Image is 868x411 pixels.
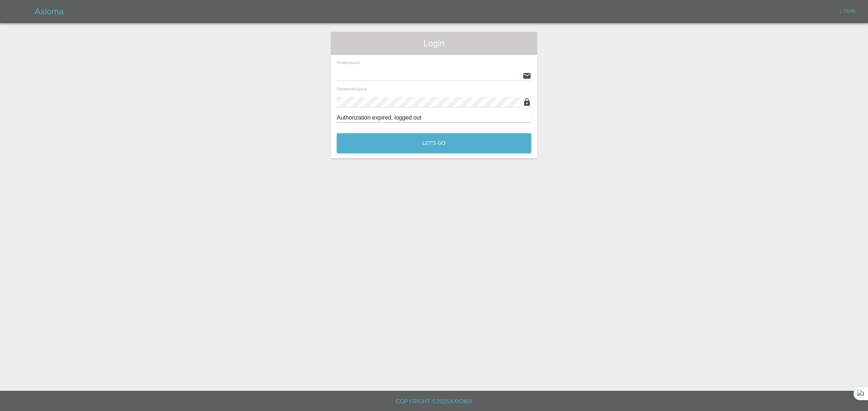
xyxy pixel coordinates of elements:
div: Authorization expired, logged out [337,113,531,122]
small: (required) [346,61,360,65]
h5: Axioma [35,6,64,17]
a: Login [836,6,859,17]
button: Let's Go [337,133,531,153]
small: (required) [354,88,367,91]
h6: Copyright © 2025 Axioma [6,397,862,407]
span: Login [337,38,531,49]
span: Password [337,87,367,91]
span: Email [337,60,360,65]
